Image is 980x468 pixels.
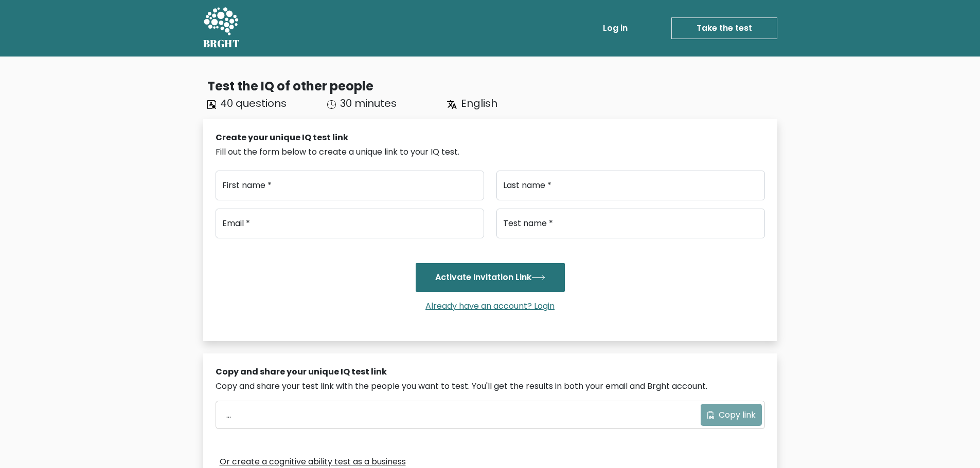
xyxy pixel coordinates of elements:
div: Create your unique IQ test link [216,132,765,144]
a: BRGHT [203,4,240,52]
div: Copy and share your unique IQ test link [216,366,765,378]
span: 40 questions [220,96,287,110]
span: 30 minutes [340,96,397,110]
input: Test name [496,209,765,238]
input: Last name [496,171,765,200]
button: Activate Invitation Link [416,263,565,292]
input: Email [216,209,484,238]
input: First name [216,171,484,200]
div: Fill out the form below to create a unique link to your IQ test. [216,146,765,158]
span: English [461,96,497,110]
h5: BRGHT [203,38,240,50]
a: Log in [599,18,632,39]
div: Test the IQ of other people [207,77,777,96]
a: Take the test [671,17,777,39]
div: Copy and share your test link with the people you want to test. You'll get the results in both yo... [216,380,765,392]
a: Already have an account? Login [421,300,559,312]
a: Or create a cognitive ability test as a business [220,456,406,468]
